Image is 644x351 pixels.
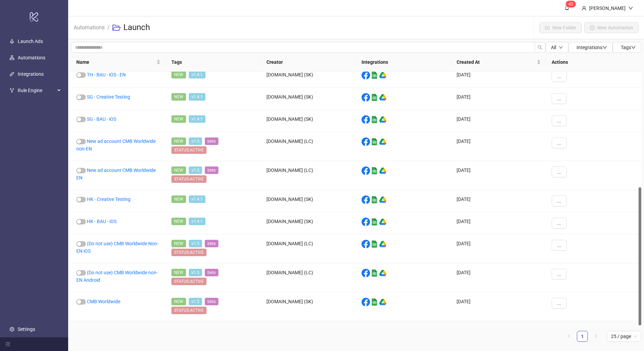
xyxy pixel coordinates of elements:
[559,45,563,49] span: down
[189,269,202,276] span: v1.5
[171,249,206,256] span: STATUS:ACTIVE
[189,115,205,123] span: v1.4.1
[611,331,637,341] span: 25 / page
[631,45,636,50] span: down
[552,166,567,177] button: ...
[261,321,356,343] div: [DOMAIN_NAME] (SK)
[189,137,202,145] span: v1.5
[18,39,43,44] a: Launch Ads
[171,298,186,305] span: NEW
[87,219,117,224] a: HK - BAU - iOS
[552,269,567,280] button: ...
[457,58,535,66] span: Created At
[261,190,356,212] div: [DOMAIN_NAME] (SK)
[552,195,567,206] button: ...
[557,198,561,204] span: ...
[451,161,546,190] div: [DATE]
[205,137,218,145] span: beta
[577,331,587,341] a: 1
[538,45,542,50] span: search
[582,6,586,11] span: user
[552,137,567,148] button: ...
[586,4,628,12] div: [PERSON_NAME]
[607,331,641,342] div: Page Size
[171,115,186,123] span: NEW
[261,110,356,132] div: [DOMAIN_NAME] (SK)
[621,45,636,50] span: Tags
[18,55,45,60] a: Automations
[591,331,601,342] button: right
[72,23,106,31] a: Automations
[171,146,206,154] span: STATUS:ACTIVE
[563,331,574,342] li: Previous Page
[261,212,356,234] div: [DOMAIN_NAME] (SK)
[577,45,607,50] span: Integrations
[171,71,186,78] span: NEW
[451,212,546,234] div: [DATE]
[171,278,206,285] span: STATUS:ACTIVE
[552,93,567,104] button: ...
[567,334,571,338] span: left
[451,65,546,88] div: [DATE]
[123,22,150,33] h3: Launch
[563,331,574,342] button: left
[166,53,261,72] th: Tags
[551,45,556,50] span: All
[171,307,206,314] span: STATUS:ACTIVE
[356,53,451,72] th: Integrations
[205,166,218,174] span: beta
[5,342,10,347] span: menu-fold
[552,240,567,251] button: ...
[552,218,567,229] button: ...
[451,321,546,343] div: [DATE]
[18,84,55,97] span: Rule Engine
[565,5,569,10] span: bell
[552,115,567,126] button: ...
[76,138,156,151] a: New ad account CMB Worldwide non-EN
[568,42,613,53] button: Integrationsdown
[10,88,14,93] span: fork
[171,240,186,247] span: NEW
[112,24,121,32] span: folder-open
[87,196,131,202] a: HK - Creative Testing
[171,137,186,145] span: NEW
[171,175,206,183] span: STATUS:ACTIVE
[552,298,567,309] button: ...
[557,243,561,248] span: ...
[189,240,202,247] span: v1.5
[451,132,546,161] div: [DATE]
[613,42,641,53] button: Tagsdown
[87,299,120,304] a: CMB Worldwide
[546,53,641,72] th: Actions
[557,140,561,146] span: ...
[87,94,130,100] a: SG - Creative Testing
[18,71,44,77] a: Integrations
[205,240,218,247] span: beta
[557,220,561,226] span: ...
[189,166,202,174] span: v1.5
[76,167,156,180] a: New ad account CMB Worldwide EN
[205,298,218,305] span: beta
[539,22,582,33] button: New Folder
[205,269,218,276] span: beta
[566,1,576,8] sup: 42
[261,88,356,110] div: [DOMAIN_NAME] (SK)
[451,53,546,72] th: Created At
[76,241,158,254] a: (Do not use) CMB Worldwide Non-EN iOS
[189,298,202,305] span: v1.5
[261,53,356,72] th: Creator
[591,331,601,342] li: Next Page
[451,292,546,321] div: [DATE]
[602,45,607,50] span: down
[628,6,633,11] span: down
[18,326,35,332] a: Settings
[189,218,205,225] span: v1.4.1
[171,195,186,203] span: NEW
[171,166,186,174] span: NEW
[189,71,205,78] span: v1.4.1
[76,270,158,283] a: (Do not use) CMB Worldwide non-EN Android
[451,190,546,212] div: [DATE]
[557,118,561,123] span: ...
[171,269,186,276] span: NEW
[584,22,639,33] button: New Automation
